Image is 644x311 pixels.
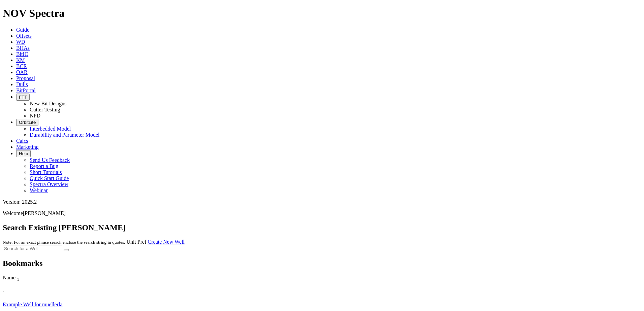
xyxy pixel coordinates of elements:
h2: Bookmarks [3,259,641,268]
input: Search for a Well [3,245,62,252]
div: Column Menu [3,282,596,288]
a: Example Well for muellerla [3,302,62,307]
button: Help [16,150,31,157]
a: Quick Start Guide [30,175,69,181]
h2: Search Existing [PERSON_NAME] [3,223,641,232]
a: Calcs [16,138,28,144]
a: BitIQ [16,51,28,57]
sub: 1 [17,277,19,282]
span: Sort None [17,275,19,280]
span: Help [19,151,28,156]
a: Durability and Parameter Model [30,132,100,138]
a: Interbedded Model [30,126,71,132]
sub: 1 [3,290,5,295]
a: Spectra Overview [30,181,68,187]
a: Create New Well [148,239,185,245]
a: New Bit Designs [30,101,66,106]
button: OrbitLite [16,119,38,126]
span: [PERSON_NAME] [23,210,66,216]
a: BitPortal [16,88,36,93]
a: OAR [16,69,28,75]
div: Name Sort None [3,275,596,282]
div: Version: 2025.2 [3,199,641,205]
a: Dulls [16,81,28,87]
button: FTT [16,94,30,101]
a: KM [16,57,25,63]
a: Webinar [30,187,48,193]
small: Note: For an exact phrase search enclose the search string in quotes. [3,240,125,245]
a: Short Tutorials [30,169,62,175]
a: Marketing [16,144,39,150]
span: Name [3,275,15,280]
a: Report a Bug [30,163,58,169]
span: OrbitLite [19,120,36,125]
a: BHAs [16,45,30,51]
a: Cutter Testing [30,107,60,112]
span: FTT [19,95,27,100]
a: Offsets [16,33,32,39]
a: BCR [16,63,27,69]
p: Welcome [3,210,641,216]
div: Sort None [3,288,36,296]
a: Send Us Feedback [30,157,70,163]
a: Unit Pref [126,239,146,245]
div: Sort None [3,275,596,288]
div: Sort None [3,288,36,302]
div: Column Menu [3,296,36,302]
a: Proposal [16,75,35,81]
h1: NOV Spectra [3,7,641,20]
a: WD [16,39,25,45]
a: NPD [30,113,40,118]
span: Sort None [3,288,5,294]
a: Guide [16,27,29,33]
